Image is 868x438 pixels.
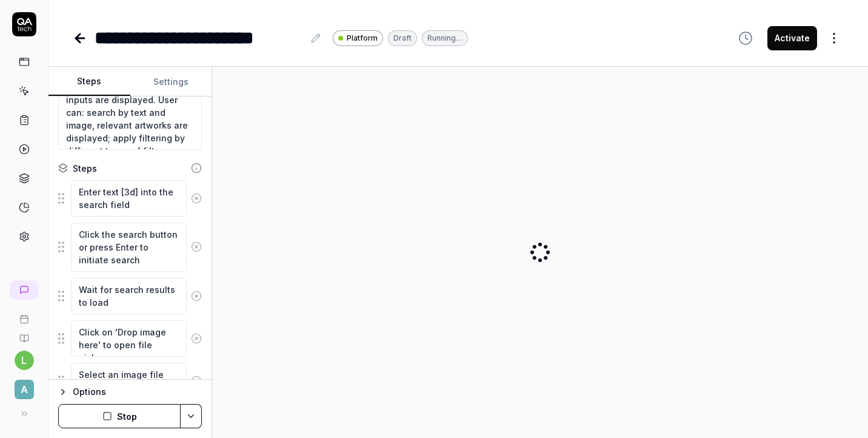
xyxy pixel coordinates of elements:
button: Remove step [187,235,206,259]
span: Platform [347,33,378,44]
button: A [5,370,43,402]
div: Running… [422,30,468,46]
div: Suggestions [58,362,202,400]
button: View version history [731,26,760,50]
button: Remove step [187,369,206,393]
button: Stop [58,404,181,428]
button: l [15,351,34,370]
div: Suggestions [58,180,202,217]
button: Steps [48,67,130,96]
a: New conversation [10,280,39,300]
button: Remove step [187,284,206,308]
button: Remove step [187,326,206,351]
button: Settings [130,67,212,96]
button: Options [58,385,202,399]
a: Platform [333,30,383,46]
button: Remove step [187,186,206,211]
div: Suggestions [58,320,202,357]
span: A [15,380,34,399]
button: Activate [767,26,817,50]
a: Documentation [5,324,43,343]
div: Draft [388,30,417,46]
div: Suggestions [58,222,202,272]
div: Steps [73,162,97,175]
a: Book a call with us [5,305,43,324]
div: Suggestions [58,277,202,315]
div: Options [73,385,202,399]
